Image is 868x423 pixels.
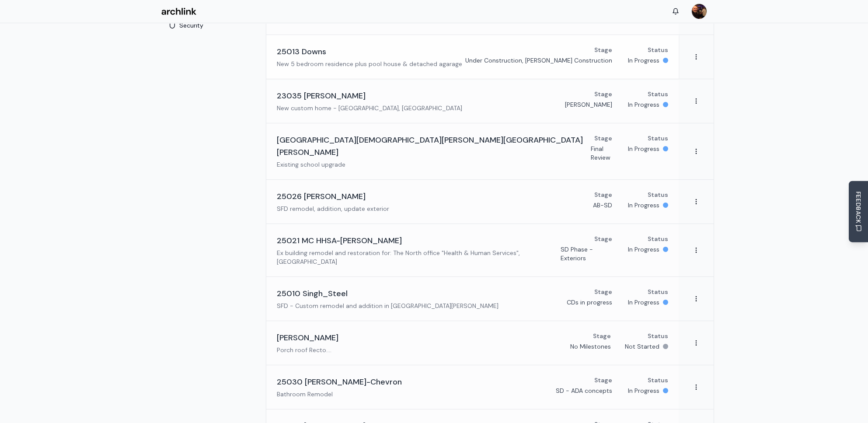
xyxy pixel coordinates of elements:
p: In Progress [628,201,659,210]
p: Existing school upgrade [277,160,591,169]
p: New custom home - [GEOGRAPHIC_DATA], [GEOGRAPHIC_DATA] [277,104,462,112]
p: Stage [594,190,612,199]
p: Under Construction, [PERSON_NAME] Construction [465,56,612,65]
p: In Progress [628,144,659,153]
p: No Milestones [570,342,611,351]
h3: 25021 MC HHSA-[PERSON_NAME] [277,234,402,247]
p: Stage [594,45,612,54]
p: Status [648,234,668,243]
p: SFD - Custom remodel and addition in [GEOGRAPHIC_DATA][PERSON_NAME] [277,301,498,310]
p: Status [648,287,668,296]
h3: 25010 Singh_Steel [277,287,348,300]
p: Final Review [591,144,612,162]
p: In Progress [628,298,659,307]
h3: 25013 Downs [277,45,326,58]
p: Status [648,134,668,143]
h3: 25030 [PERSON_NAME]-Chevron [277,376,402,388]
button: Security [161,17,259,33]
p: CDs in progress [567,298,612,307]
h3: [PERSON_NAME] [277,332,338,344]
a: Security [161,22,259,31]
p: In Progress [628,386,659,395]
p: Stage [594,90,612,98]
p: SD Phase - Exteriors [561,245,612,262]
h3: [GEOGRAPHIC_DATA][DEMOGRAPHIC_DATA][PERSON_NAME][GEOGRAPHIC_DATA][PERSON_NAME] [277,134,591,158]
p: Status [648,332,668,340]
p: Stage [594,134,612,143]
p: Status [648,190,668,199]
img: Archlink [161,8,196,15]
h3: 25026 [PERSON_NAME] [277,190,366,203]
p: Not Started [625,342,659,351]
a: [PERSON_NAME]Porch roof Recto....StageNo MilestonesStatusNot Started [266,321,679,365]
img: MARC JONES [692,4,707,19]
button: Send Feedback [849,181,868,242]
p: AB-SD [593,201,612,210]
p: Stage [594,287,612,296]
span: FEEDBACK [854,191,863,223]
p: In Progress [628,245,659,254]
a: 25010 Singh_SteelSFD - Custom remodel and addition in [GEOGRAPHIC_DATA][PERSON_NAME]StageCDs in p... [266,277,679,321]
p: Bathroom Remodel [277,390,402,399]
p: Stage [594,234,612,243]
p: In Progress [628,56,659,65]
a: 25030 [PERSON_NAME]-ChevronBathroom RemodelStageSD - ADA conceptsStatusIn Progress [266,365,679,409]
a: [GEOGRAPHIC_DATA][DEMOGRAPHIC_DATA][PERSON_NAME][GEOGRAPHIC_DATA][PERSON_NAME]Existing school upg... [266,123,679,179]
a: 25021 MC HHSA-[PERSON_NAME]Ex building remodel and restoration for: The North office "Health & Hu... [266,224,679,276]
p: In Progress [628,100,659,109]
p: Status [648,376,668,385]
a: 25026 [PERSON_NAME]SFD remodel, addition, update exteriorStageAB-SDStatusIn Progress [266,180,679,224]
p: Stage [594,376,612,385]
p: [PERSON_NAME] [565,100,612,109]
p: Ex building remodel and restoration for: The North office "Health & Human Services", [GEOGRAPHIC_... [277,248,561,266]
p: Stage [593,332,611,340]
h3: 23035 [PERSON_NAME] [277,90,366,102]
p: Porch roof Recto.... [277,346,338,354]
p: New 5 bedroom residence plus pool house & detached agarage [277,59,462,68]
p: SD - ADA concepts [556,386,612,395]
p: Status [648,45,668,54]
a: 23035 [PERSON_NAME]New custom home - [GEOGRAPHIC_DATA], [GEOGRAPHIC_DATA]Stage[PERSON_NAME]Status... [266,79,679,123]
a: 25013 DownsNew 5 bedroom residence plus pool house & detached agarageStageUnder Construction, [PE... [266,35,679,79]
p: Status [648,90,668,98]
p: SFD remodel, addition, update exterior [277,204,389,213]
